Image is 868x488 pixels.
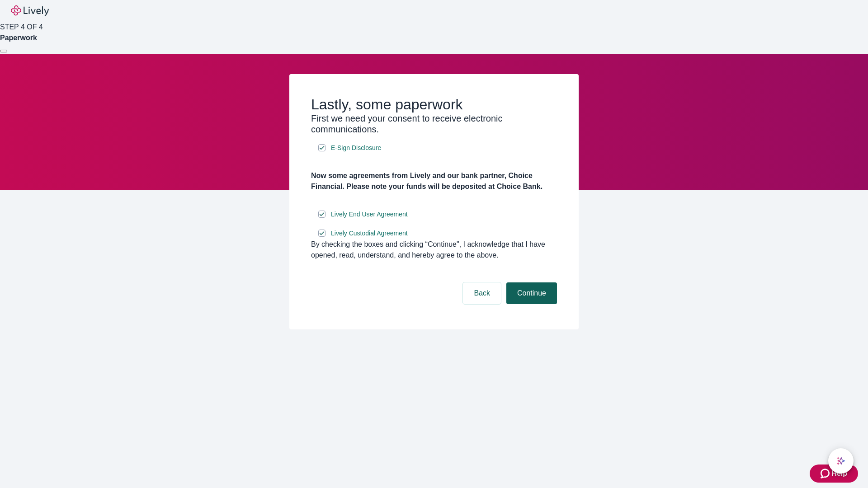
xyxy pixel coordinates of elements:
[331,143,381,153] span: E-Sign Disclosure
[311,96,557,113] h2: Lastly, some paperwork
[329,228,410,239] a: e-sign disclosure document
[463,282,501,304] button: Back
[836,456,845,465] svg: Lively AI Assistant
[821,468,831,479] svg: Zendesk support icon
[828,448,854,474] button: chat
[311,170,557,192] h4: Now some agreements from Lively and our bank partner, Choice Financial. Please note your funds wi...
[11,5,49,16] img: Lively
[329,142,383,154] a: e-sign disclosure document
[506,282,557,304] button: Continue
[810,465,858,483] button: Zendesk support iconHelp
[831,468,847,479] span: Help
[311,239,557,261] div: By checking the boxes and clicking “Continue", I acknowledge that I have opened, read, understand...
[331,229,408,238] span: Lively Custodial Agreement
[311,113,557,135] h3: First we need your consent to receive electronic communications.
[329,209,410,220] a: e-sign disclosure document
[331,210,408,219] span: Lively End User Agreement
